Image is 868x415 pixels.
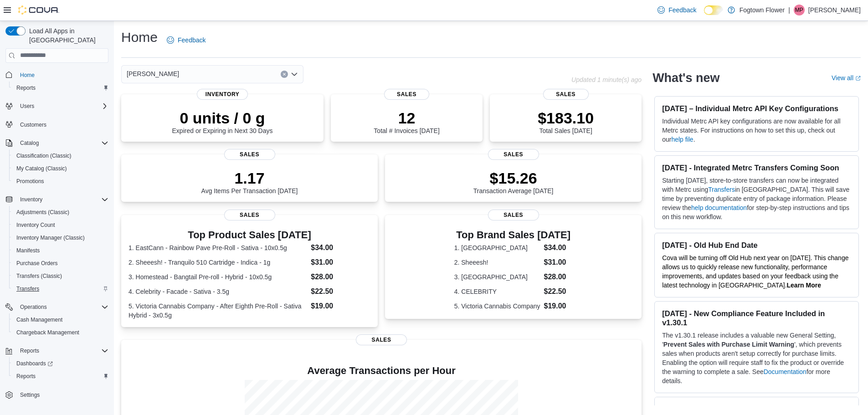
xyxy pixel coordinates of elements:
[16,316,62,323] span: Cash Management
[374,109,439,127] p: 12
[13,220,108,231] span: Inventory Count
[13,271,66,282] a: Transfers (Classic)
[9,326,112,339] button: Chargeback Management
[13,163,71,174] a: My Catalog (Classic)
[662,176,851,221] p: Starting [DATE], store-to-store transfers can now be integrated with Metrc using in [GEOGRAPHIC_D...
[13,207,73,218] a: Adjustments (Classic)
[9,231,112,244] button: Inventory Manager (Classic)
[691,204,747,211] a: help documentation
[544,257,573,268] dd: $31.00
[2,193,112,206] button: Inventory
[13,314,66,325] a: Cash Management
[13,163,108,174] span: My Catalog (Classic)
[20,303,47,311] span: Operations
[704,15,704,15] span: Dark Mode
[855,76,861,81] svg: External link
[16,119,50,130] a: Customers
[16,389,108,400] span: Settings
[544,272,573,282] dd: $28.00
[172,109,273,134] div: Expired or Expiring in Next 30 Days
[163,31,209,49] a: Feedback
[9,162,112,175] button: My Catalog (Classic)
[16,389,43,400] a: Settings
[787,282,821,289] a: Learn More
[16,165,67,172] span: My Catalog (Classic)
[356,334,407,345] span: Sales
[2,388,112,401] button: Settings
[13,358,56,369] a: Dashboards
[16,194,108,205] span: Inventory
[128,272,307,282] dt: 3. Homestead - Bangtail Pre-roll - Hybrid - 10x0.5g
[2,137,112,149] button: Catalog
[20,391,40,399] span: Settings
[121,28,158,46] h1: Home
[16,152,72,159] span: Classification (Classic)
[9,357,112,370] a: Dashboards
[16,302,51,313] button: Operations
[454,230,573,241] h3: Top Brand Sales [DATE]
[311,272,370,282] dd: $28.00
[764,368,806,375] a: Documentation
[16,329,79,336] span: Chargeback Management
[662,241,851,250] h3: [DATE] - Old Hub End Date
[454,258,540,267] dt: 2. Sheeesh!
[2,68,112,82] button: Home
[26,26,108,45] span: Load All Apps in [GEOGRAPHIC_DATA]
[671,136,693,143] a: help file
[16,138,108,149] span: Catalog
[20,72,35,79] span: Home
[201,169,298,187] p: 1.17
[454,302,540,311] dt: 5. Victoria Cannabis Company
[9,370,112,383] button: Reports
[224,149,275,160] span: Sales
[13,176,108,187] span: Promotions
[654,1,700,19] a: Feedback
[16,285,39,292] span: Transfers
[544,242,573,253] dd: $34.00
[13,358,108,369] span: Dashboards
[9,257,112,270] button: Purchase Orders
[9,175,112,188] button: Promotions
[9,82,112,94] button: Reports
[13,314,108,325] span: Cash Management
[13,176,48,187] a: Promotions
[16,194,46,205] button: Inventory
[9,282,112,295] button: Transfers
[16,260,58,267] span: Purchase Orders
[291,71,298,78] button: Open list of options
[16,138,42,149] button: Catalog
[473,169,554,187] p: $15.26
[20,347,39,354] span: Reports
[662,104,851,113] h3: [DATE] – Individual Metrc API Key Configurations
[178,36,205,45] span: Feedback
[128,287,307,296] dt: 4. Celebrity - Facade - Sativa - 3.5g
[18,5,59,15] img: Cova
[311,242,370,253] dd: $34.00
[9,244,112,257] button: Manifests
[16,69,108,81] span: Home
[13,232,108,243] span: Inventory Manager (Classic)
[20,139,39,147] span: Catalog
[543,89,589,100] span: Sales
[16,178,44,185] span: Promotions
[13,258,108,269] span: Purchase Orders
[16,272,62,280] span: Transfers (Classic)
[16,247,40,254] span: Manifests
[454,272,540,282] dt: 3. [GEOGRAPHIC_DATA]
[794,5,805,15] div: Manny Putros
[16,84,36,92] span: Reports
[740,5,785,15] p: Fogtown Flower
[13,232,88,243] a: Inventory Manager (Classic)
[662,254,848,289] span: Cova will be turning off Old Hub next year on [DATE]. This change allows us to quickly release ne...
[832,74,861,82] a: View allExternal link
[13,245,43,256] a: Manifests
[663,341,794,348] strong: Prevent Sales with Purchase Limit Warning
[544,286,573,297] dd: $22.50
[13,258,62,269] a: Purchase Orders
[13,82,108,93] span: Reports
[16,70,38,81] a: Home
[311,286,370,297] dd: $22.50
[20,102,34,110] span: Users
[708,186,735,193] a: Transfers
[662,117,851,144] p: Individual Metrc API key configurations are now available for all Metrc states. For instructions ...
